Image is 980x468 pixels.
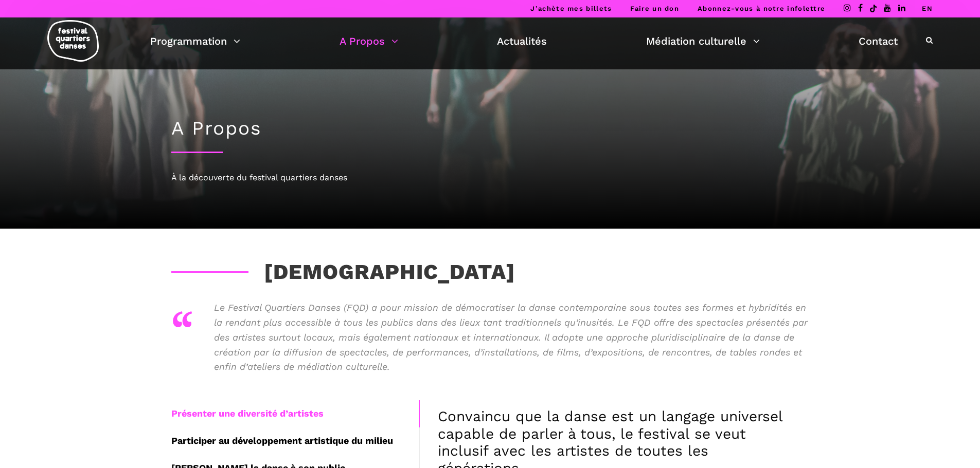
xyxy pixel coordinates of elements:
a: Médiation culturelle [646,32,760,50]
a: Programmation [150,32,240,50]
img: logo-fqd-med [47,20,99,62]
p: Le Festival Quartiers Danses (FQD) a pour mission de démocratiser la danse contemporaine sous tou... [214,301,809,375]
h3: [DEMOGRAPHIC_DATA] [171,259,515,285]
a: Faire un don [630,5,679,12]
a: J’achète mes billets [530,5,612,12]
div: Présenter une diversité d’artistes [171,400,419,427]
div: Participer au développement artistique du milieu [171,427,419,455]
h1: A Propos [171,117,809,140]
a: EN [922,5,933,12]
div: “ [171,295,193,357]
div: À la découverte du festival quartiers danses [171,171,809,184]
a: Actualités [497,32,547,50]
a: Abonnez-vous à notre infolettre [698,5,825,12]
a: A Propos [340,32,398,50]
a: Contact [859,32,898,50]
